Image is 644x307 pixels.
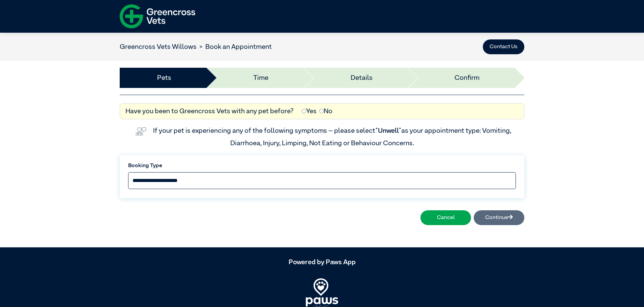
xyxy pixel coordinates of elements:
[483,39,524,54] button: Contact Us
[120,43,197,50] a: Greencross Vets Willows
[319,109,324,113] input: No
[133,125,149,138] img: vet
[197,42,272,52] li: Book an Appointment
[157,73,171,83] a: Pets
[120,42,272,52] nav: breadcrumb
[302,109,306,113] input: Yes
[153,127,513,146] label: If your pet is experiencing any of the following symptoms – please select as your appointment typ...
[302,106,317,116] label: Yes
[420,210,471,225] button: Cancel
[120,2,195,31] img: f-logo
[128,162,516,170] label: Booking Type
[319,106,332,116] label: No
[375,127,401,134] span: “Unwell”
[120,258,524,266] h5: Powered by Paws App
[125,106,294,116] label: Have you been to Greencross Vets with any pet before?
